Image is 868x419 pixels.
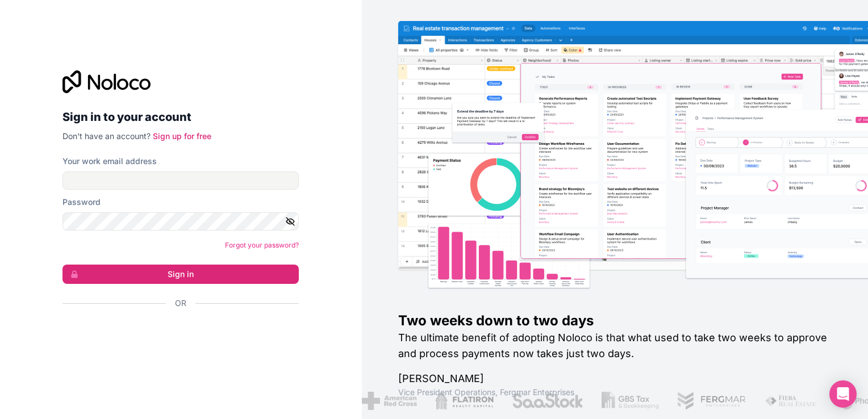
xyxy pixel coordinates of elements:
img: /assets/flatiron-C8eUkumj.png [435,392,494,410]
input: Email address [62,171,299,190]
h2: Sign in to your account [62,107,299,127]
img: /assets/saastock-C6Zbiodz.png [511,392,583,410]
a: Sign up for free [153,131,211,141]
span: Or [175,298,186,309]
img: /assets/fiera-fwj2N5v4.png [764,392,817,410]
input: Password [62,212,299,231]
img: /assets/american-red-cross-BAupjrZR.png [361,392,416,410]
img: /assets/gbstax-C-GtDUiK.png [601,392,658,410]
label: Your work email address [62,156,157,167]
button: Sign in [62,265,299,284]
h1: [PERSON_NAME] [398,371,832,387]
label: Password [62,196,101,208]
h1: Vice President Operations , Fergmar Enterprises [398,387,832,398]
div: Open Intercom Messenger [829,380,857,408]
img: /assets/fergmar-CudnrXN5.png [677,392,746,410]
h2: The ultimate benefit of adopting Noloco is that what used to take two weeks to approve and proces... [398,330,832,362]
a: Forgot your password? [225,241,299,249]
span: Don't have an account? [62,131,151,141]
h1: Two weeks down to two days [398,312,832,330]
